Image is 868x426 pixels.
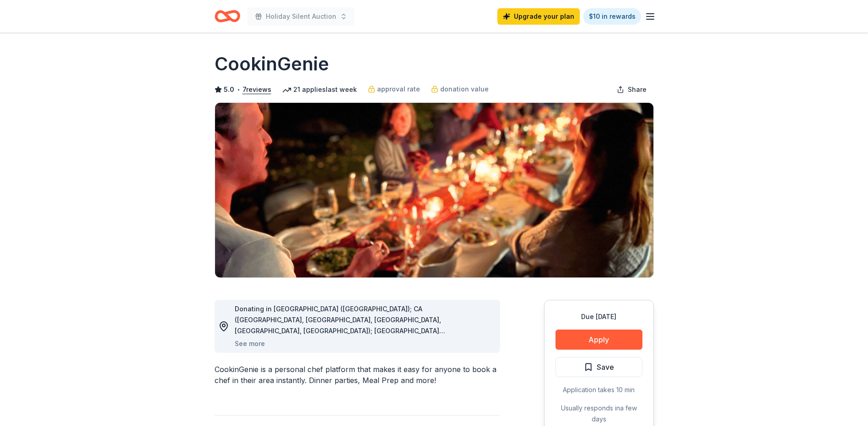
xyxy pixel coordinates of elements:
[235,338,265,349] button: See more
[215,51,329,77] h1: CookinGenie
[555,403,642,425] div: Usually responds in a few days
[555,330,642,350] button: Apply
[440,84,489,95] span: donation value
[224,84,234,95] span: 5.0
[266,11,336,22] span: Holiday Silent Auction
[282,84,357,95] div: 21 applies last week
[555,384,642,395] div: Application takes 10 min
[431,84,489,95] a: donation value
[583,8,641,25] a: $10 in rewards
[215,103,653,277] img: Image for CookinGenie
[628,84,647,95] span: Share
[248,7,355,26] button: Holiday Silent Auction
[597,361,614,373] span: Save
[555,357,642,377] button: Save
[237,86,240,93] span: •
[368,84,420,95] a: approval rate
[497,8,580,25] a: Upgrade your plan
[215,5,240,27] a: Home
[215,364,500,386] div: CookinGenie is a personal chef platform that makes it easy for anyone to book a chef in their are...
[555,311,642,322] div: Due [DATE]
[243,84,271,95] button: 7reviews
[609,80,654,99] button: Share
[377,84,420,95] span: approval rate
